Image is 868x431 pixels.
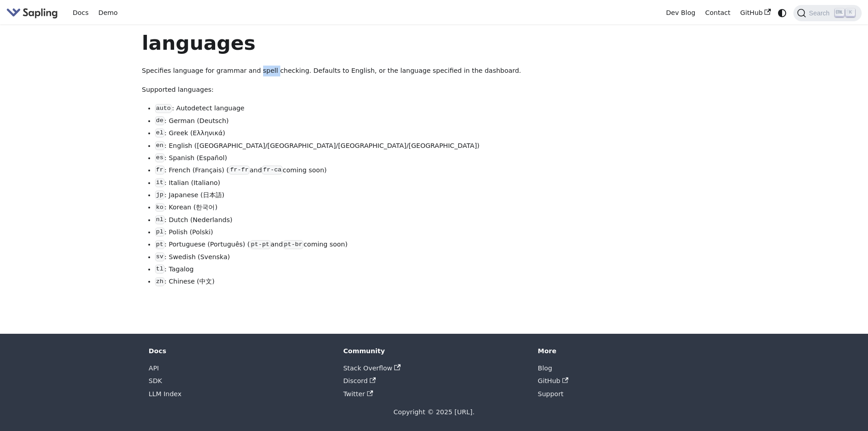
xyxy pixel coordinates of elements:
[155,153,567,164] li: : Spanish (Español)
[149,347,330,355] div: Docs
[155,190,165,199] code: jp
[735,6,775,20] a: GitHub
[793,5,861,21] button: Search (Ctrl+K)
[343,347,525,355] div: Community
[155,141,165,150] code: en
[229,166,250,175] code: fr-fr
[155,239,567,250] li: : Portuguese (Português) ( and coming soon)
[155,178,567,189] li: : Italian (Italiano)
[155,128,567,139] li: : Greek (Ελληνικά)
[155,104,172,113] code: auto
[343,365,400,372] a: Stack Overflow
[155,166,165,175] code: fr
[142,85,567,95] p: Supported languages:
[661,6,700,20] a: Dev Blog
[155,252,567,263] li: : Swedish (Svenska)
[155,153,165,162] code: es
[6,6,58,19] img: Sapling.ai
[846,9,855,17] kbd: K
[68,6,94,20] a: Docs
[155,116,165,125] code: de
[155,264,567,275] li: : Tagalog
[155,276,567,287] li: : Chinese (中文)
[538,377,569,384] a: GitHub
[250,240,271,249] code: pt-pt
[6,6,61,19] a: Sapling.ai
[155,116,567,127] li: : German (Deutsch)
[538,390,564,398] a: Support
[149,407,719,418] div: Copyright © 2025 [URL].
[155,215,567,226] li: : Dutch (Nederlands)
[142,66,567,76] p: Specifies language for grammar and spell checking. Defaults to English, or the language specified...
[700,6,736,20] a: Contact
[155,227,567,238] li: : Polish (Polski)
[155,202,567,213] li: : Korean (한국어)
[142,31,567,55] h1: languages
[155,265,165,274] code: tl
[155,252,165,261] code: sv
[283,240,304,249] code: pt-br
[149,365,159,372] a: API
[155,240,165,249] code: pt
[155,103,567,114] li: : Autodetect language
[149,390,182,398] a: LLM Index
[343,377,376,384] a: Discord
[155,128,165,137] code: el
[155,277,165,286] code: zh
[538,365,552,372] a: Blog
[94,6,123,20] a: Demo
[155,215,165,224] code: nl
[262,166,283,175] code: fr-ca
[538,347,720,355] div: More
[155,227,165,237] code: pl
[343,390,373,398] a: Twitter
[806,9,835,17] span: Search
[155,165,567,176] li: : French (Français) ( and coming soon)
[149,377,162,384] a: SDK
[776,6,789,19] button: Switch between dark and light mode (currently system mode)
[155,190,567,201] li: : Japanese (日本語)
[155,178,165,187] code: it
[155,203,165,212] code: ko
[155,141,567,152] li: : English ([GEOGRAPHIC_DATA]/[GEOGRAPHIC_DATA]/[GEOGRAPHIC_DATA]/[GEOGRAPHIC_DATA])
